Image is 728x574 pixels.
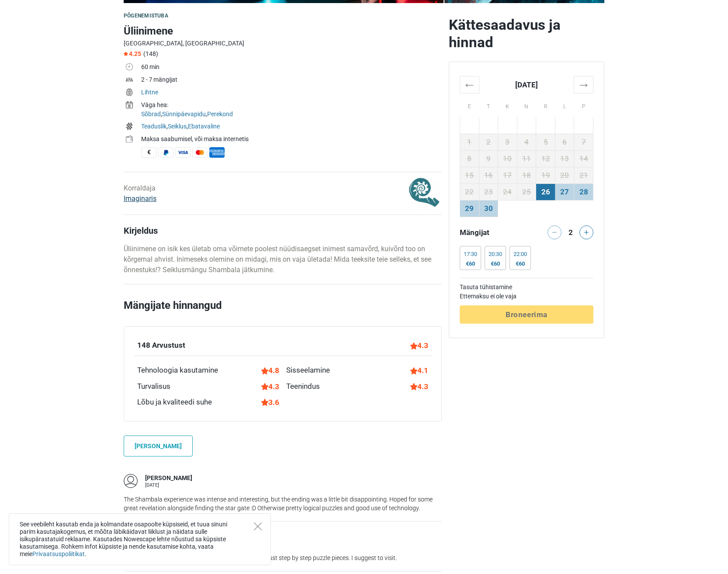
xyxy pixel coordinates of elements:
[460,200,479,217] td: 29
[513,260,527,267] div: €60
[141,100,442,110] div: Väga hea:
[460,167,479,183] td: 15
[517,183,536,200] td: 25
[449,16,604,51] h2: Kättesaadavus ja hinnad
[460,93,479,117] th: E
[536,167,555,183] td: 19
[517,167,536,183] td: 18
[209,147,225,158] span: American Express
[513,251,527,258] div: 22:00
[124,39,442,48] div: [GEOGRAPHIC_DATA], [GEOGRAPHIC_DATA]
[536,134,555,150] td: 5
[479,167,498,183] td: 16
[574,76,593,93] th: →
[555,93,574,117] th: L
[464,251,477,258] div: 17:30
[124,194,156,203] a: Imaginaris
[410,365,428,376] div: 4.1
[141,123,166,130] a: Teaduslik
[124,225,442,236] h4: Kirjeldus
[479,200,498,217] td: 30
[574,167,593,183] td: 21
[124,244,442,275] p: Üliinimene on isik kes ületab oma võimete poolest nüüdisaegset inimest samavõrd, kuivõrd too on k...
[141,147,156,158] span: Sularaha
[124,183,156,204] div: Korraldaja
[479,134,498,150] td: 2
[158,147,173,158] span: PayPal
[479,183,498,200] td: 23
[124,436,193,456] a: [PERSON_NAME]
[517,150,536,167] td: 11
[479,150,498,167] td: 9
[137,381,170,392] div: Turvalisus
[410,340,428,351] div: 4.3
[410,381,428,392] div: 4.3
[192,147,208,158] span: MasterCard
[517,134,536,150] td: 4
[464,260,477,267] div: €60
[574,183,593,200] td: 28
[141,74,442,87] td: 2 - 7 mängijat
[555,183,574,200] td: 27
[261,365,279,376] div: 4.8
[460,183,479,200] td: 22
[141,62,442,74] td: 60 min
[175,147,191,158] span: Visa
[141,111,161,118] a: Sõbrad
[489,251,502,258] div: 20:30
[141,89,158,96] a: Lihtne
[456,225,527,239] div: Mängijat
[124,52,128,56] img: Star
[254,522,262,530] button: Close
[536,93,555,117] th: R
[145,483,192,488] div: [DATE]
[141,100,442,121] td: , ,
[124,495,442,512] p: The Shambala experience was intense and interesting, but the ending was a little bit disappointin...
[141,121,442,134] td: , ,
[536,183,555,200] td: 26
[286,381,320,392] div: Teenindus
[460,76,479,93] th: ←
[517,93,536,117] th: N
[168,123,187,130] a: Seiklus
[574,150,593,167] td: 14
[498,134,517,150] td: 3
[261,381,279,392] div: 4.3
[9,513,271,565] div: See veebileht kasutab enda ja kolmandate osapoolte küpsiseid, et tuua sinuni parim kasutajakogemu...
[498,167,517,183] td: 17
[479,93,498,117] th: T
[460,150,479,167] td: 8
[137,365,218,376] div: Tehnoloogia kasutamine
[460,292,593,301] td: Ettemaksu ei ole vaja
[565,225,576,238] div: 2
[536,150,555,167] td: 12
[143,50,158,57] span: (148)
[145,474,192,483] div: [PERSON_NAME]
[141,135,442,144] div: Maksa saabumisel, või maksa internetis
[408,176,442,210] img: 3cec07e9ba5f5bb2l.png
[574,93,593,117] th: P
[460,134,479,150] td: 1
[498,183,517,200] td: 24
[124,50,141,57] span: 4.25
[124,553,442,562] p: Great room. We had a great time. No confusion at all, just step by step puzzle pieces. I suggest ...
[188,123,220,130] a: Ebatavaline
[124,23,442,39] h1: Üliinimene
[555,167,574,183] td: 20
[207,111,233,118] a: Perekond
[489,260,502,267] div: €60
[286,365,330,376] div: Sisseelamine
[555,150,574,167] td: 13
[32,550,85,557] a: Privaatsuspoliitikat
[460,283,593,292] td: Tasuta tühistamine
[555,134,574,150] td: 6
[261,397,279,408] div: 3.6
[162,111,206,118] a: Sünnipäevapidu
[137,340,185,351] div: 148 Arvustust
[574,134,593,150] td: 7
[498,150,517,167] td: 10
[479,76,574,93] th: [DATE]
[498,93,517,117] th: K
[124,13,168,19] span: Põgenemistuba
[124,297,442,326] h2: Mängijate hinnangud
